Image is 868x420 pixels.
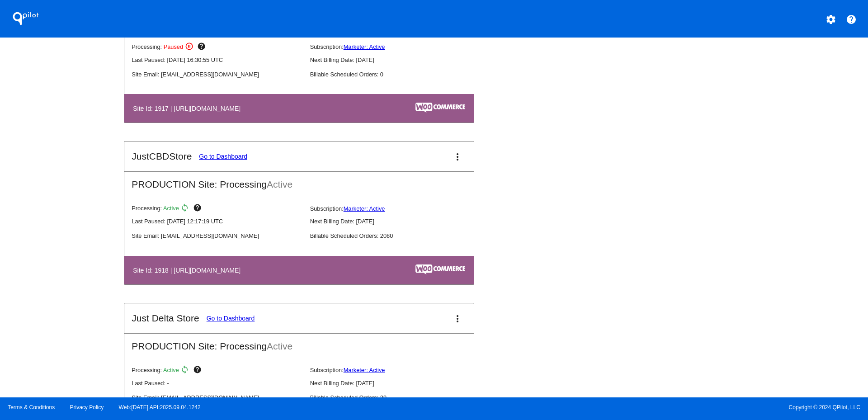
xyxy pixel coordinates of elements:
h2: PRODUCTION Site: Processing [124,334,474,352]
a: Web:[DATE] API:2025.09.04.1242 [119,404,201,411]
h2: Just Delta Store [132,313,199,324]
p: Billable Scheduled Orders: 0 [310,71,481,78]
span: Copyright © 2024 QPilot, LLC [442,404,860,411]
mat-icon: sync [180,365,191,376]
a: Marketer: Active [344,43,385,50]
span: Active [163,205,179,212]
p: Last Paused: - [132,380,302,387]
p: Last Paused: [DATE] 12:17:19 UTC [132,218,302,225]
p: Site Email: [EMAIL_ADDRESS][DOMAIN_NAME] [132,232,302,239]
p: Processing: [132,42,302,53]
h1: QPilot [8,9,44,28]
p: Next Billing Date: [DATE] [310,218,481,225]
p: Site Email: [EMAIL_ADDRESS][DOMAIN_NAME] [132,394,302,401]
h4: Site Id: 1918 | [URL][DOMAIN_NAME] [133,267,245,274]
p: Subscription: [310,205,481,212]
mat-icon: help [846,14,857,25]
p: Next Billing Date: [DATE] [310,380,481,387]
mat-icon: pause_circle_outline [185,42,196,53]
p: Next Billing Date: [DATE] [310,57,481,63]
p: Processing: [132,365,302,376]
mat-icon: help [193,203,204,214]
img: c53aa0e5-ae75-48aa-9bee-956650975ee5 [415,103,465,113]
h2: JustCBDStore [132,151,192,162]
a: Terms & Conditions [8,404,55,411]
a: Marketer: Active [344,367,385,373]
span: Active [267,341,292,351]
h4: Site Id: 1917 | [URL][DOMAIN_NAME] [133,105,245,112]
span: Paused [164,43,183,50]
p: Billable Scheduled Orders: 39 [310,394,481,401]
h2: PRODUCTION Site: Processing [124,172,474,190]
p: Subscription: [310,43,481,50]
p: Processing: [132,203,302,214]
mat-icon: more_vert [452,151,463,162]
a: Go to Dashboard [199,153,247,160]
mat-icon: help [193,365,204,376]
span: Active [267,179,292,189]
span: Active [163,367,179,373]
p: Billable Scheduled Orders: 2080 [310,232,481,239]
mat-icon: sync [180,203,191,214]
p: Last Paused: [DATE] 16:30:55 UTC [132,57,302,63]
p: Subscription: [310,367,481,373]
a: Marketer: Active [344,205,385,212]
a: Privacy Policy [70,404,104,411]
a: Go to Dashboard [207,315,255,322]
img: c53aa0e5-ae75-48aa-9bee-956650975ee5 [415,264,465,274]
mat-icon: settings [826,14,836,25]
p: Site Email: [EMAIL_ADDRESS][DOMAIN_NAME] [132,71,302,78]
mat-icon: more_vert [452,313,463,324]
mat-icon: help [197,42,208,53]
